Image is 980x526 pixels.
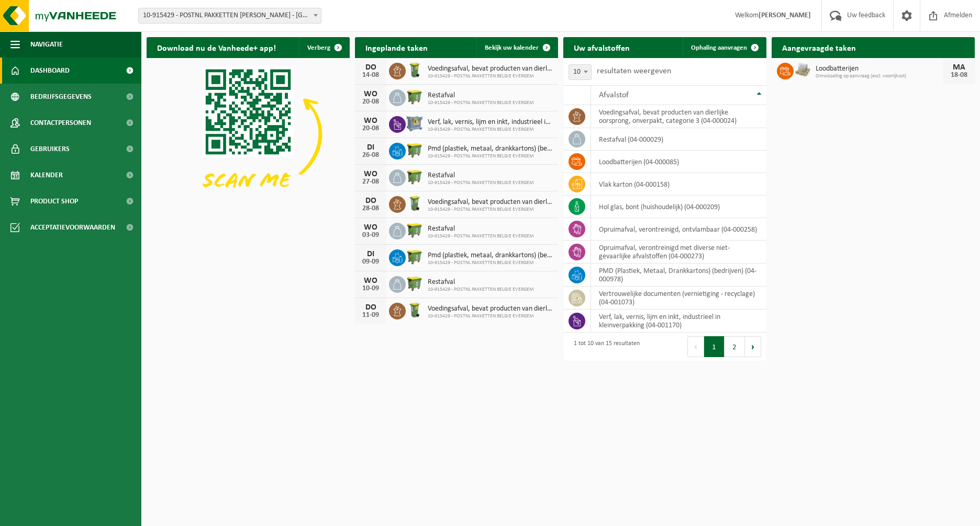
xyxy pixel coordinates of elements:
[428,233,534,239] span: 10-915429 - POSTNL PAKKETTEN BELGIE EVERGEM
[428,278,534,287] span: Restafval
[428,260,553,266] span: 10-915429 - POSTNL PAKKETTEN BELGIE EVERGEM
[30,84,92,110] span: Bedrijfsgegevens
[563,37,640,58] h2: Uw afvalstoffen
[428,127,553,133] span: 10-915429 - POSTNL PAKKETTEN BELGIE EVERGEM
[30,214,115,241] span: Acceptatievoorwaarden
[949,63,970,72] div: MA
[772,37,866,58] h2: Aangevraagde taken
[147,58,350,210] img: Download de VHEPlus App
[30,136,70,162] span: Gebruikers
[406,248,424,266] img: WB-1100-HPE-GN-50
[360,152,381,159] div: 26-08
[599,91,629,99] span: Afvalstof
[476,37,557,58] a: Bekijk uw kalender
[30,110,91,136] span: Contactpersonen
[360,143,381,152] div: DI
[591,218,766,241] td: opruimafval, verontreinigd, ontvlambaar (04-000258)
[745,336,761,357] button: Next
[428,313,553,319] span: 10-915429 - POSTNL PAKKETTEN BELGIE EVERGEM
[485,44,539,51] span: Bekijk uw kalender
[428,171,534,180] span: Restafval
[360,98,381,106] div: 20-08
[428,198,553,207] span: Voedingsafval, bevat producten van dierlijke oorsprong, onverpakt, categorie 3
[406,88,424,106] img: WB-1100-HPE-GN-50
[591,287,766,310] td: vertrouwelijke documenten (vernietiging - recyclage) (04-001073)
[360,232,381,239] div: 03-09
[406,275,424,292] img: WB-1100-HPE-GN-50
[406,115,424,132] img: PB-AP-0800-MET-02-01
[360,72,381,79] div: 14-08
[794,61,811,79] img: LP-PA-00000-WDN-11
[406,301,424,319] img: WB-0140-HPE-GN-50
[428,73,553,79] span: 10-915429 - POSTNL PAKKETTEN BELGIE EVERGEM
[428,180,534,186] span: 10-915429 - POSTNL PAKKETTEN BELGIE EVERGEM
[816,65,943,73] span: Loodbatterijen
[360,197,381,205] div: DO
[360,250,381,258] div: DI
[30,162,63,188] span: Kalender
[428,207,553,213] span: 10-915429 - POSTNL PAKKETTEN BELGIE EVERGEM
[360,303,381,312] div: DO
[30,58,70,84] span: Dashboard
[360,285,381,292] div: 10-09
[138,8,321,24] span: 10-915429 - POSTNL PAKKETTEN BELGIE EVERGEM - EVERGEM
[360,205,381,212] div: 28-08
[949,72,970,79] div: 18-08
[569,65,591,79] span: 10
[360,125,381,132] div: 20-08
[428,145,553,153] span: Pmd (plastiek, metaal, drankkartons) (bedrijven)
[591,310,766,333] td: verf, lak, vernis, lijm en inkt, industrieel in kleinverpakking (04-001170)
[591,196,766,218] td: hol glas, bont (huishoudelijk) (04-000209)
[360,90,381,98] div: WO
[683,37,765,58] a: Ophaling aanvragen
[360,277,381,285] div: WO
[428,153,553,159] span: 10-915429 - POSTNL PAKKETTEN BELGIE EVERGEM
[360,258,381,266] div: 09-09
[406,221,424,239] img: WB-1100-HPE-GN-50
[428,287,534,293] span: 10-915429 - POSTNL PAKKETTEN BELGIE EVERGEM
[428,118,553,127] span: Verf, lak, vernis, lijm en inkt, industrieel in kleinverpakking
[428,65,553,73] span: Voedingsafval, bevat producten van dierlijke oorsprong, onverpakt, categorie 3
[569,64,592,80] span: 10
[704,336,725,357] button: 1
[406,168,424,186] img: WB-1100-HPE-GN-50
[299,37,349,58] button: Verberg
[591,105,766,128] td: voedingsafval, bevat producten van dierlijke oorsprong, onverpakt, categorie 3 (04-000024)
[30,188,78,214] span: Product Shop
[569,335,640,358] div: 1 tot 10 van 15 resultaten
[147,37,286,58] h2: Download nu de Vanheede+ app!
[355,37,438,58] h2: Ingeplande taken
[307,44,330,51] span: Verberg
[759,12,811,19] strong: [PERSON_NAME]
[428,251,553,260] span: Pmd (plastiek, metaal, drankkartons) (bedrijven)
[406,195,424,212] img: WB-0140-HPE-GN-50
[360,117,381,125] div: WO
[725,336,745,357] button: 2
[591,264,766,287] td: PMD (Plastiek, Metaal, Drankkartons) (bedrijven) (04-000978)
[428,225,534,233] span: Restafval
[591,241,766,264] td: opruimafval, verontreinigd met diverse niet-gevaarlijke afvalstoffen (04-000273)
[360,170,381,178] div: WO
[591,173,766,196] td: vlak karton (04-000158)
[360,312,381,319] div: 11-09
[597,67,671,75] label: resultaten weergeven
[406,141,424,159] img: WB-1100-HPE-GN-50
[428,100,534,106] span: 10-915429 - POSTNL PAKKETTEN BELGIE EVERGEM
[428,305,553,313] span: Voedingsafval, bevat producten van dierlijke oorsprong, onverpakt, categorie 3
[691,44,747,51] span: Ophaling aanvragen
[30,31,63,58] span: Navigatie
[816,73,943,79] span: Omwisseling op aanvraag (excl. voorrijkost)
[360,178,381,186] div: 27-08
[591,151,766,173] td: loodbatterijen (04-000085)
[360,63,381,72] div: DO
[360,223,381,232] div: WO
[406,61,424,79] img: WB-0140-HPE-GN-50
[139,8,321,23] span: 10-915429 - POSTNL PAKKETTEN BELGIE EVERGEM - EVERGEM
[591,128,766,151] td: restafval (04-000029)
[687,336,704,357] button: Previous
[428,92,534,100] span: Restafval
